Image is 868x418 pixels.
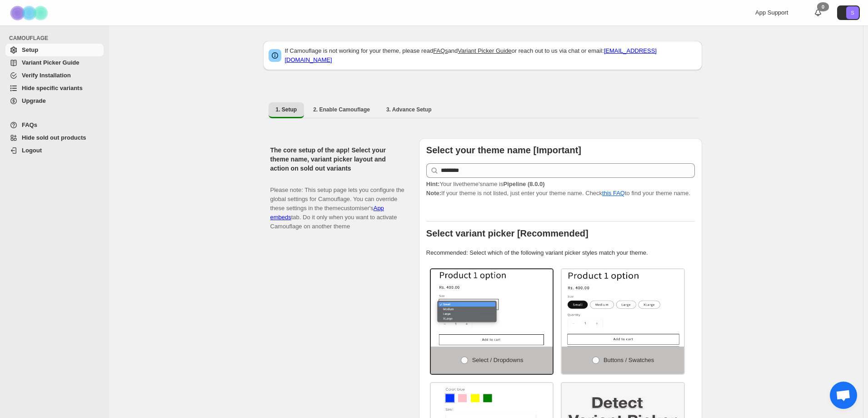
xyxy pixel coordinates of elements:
b: Select your theme name [Important] [426,145,581,155]
span: Setup [22,46,38,53]
strong: Hint: [426,181,440,187]
span: 2. Enable Camouflage [313,106,370,113]
strong: Note: [426,190,441,196]
a: Verify Installation [5,69,104,82]
text: S [851,10,854,15]
span: 3. Advance Setup [386,106,432,113]
strong: Pipeline (8.0.0) [503,181,544,187]
span: Hide specific variants [22,85,83,91]
p: Recommended: Select which of the following variant picker styles match your theme. [426,248,695,257]
span: Verify Installation [22,72,71,79]
a: Variant Picker Guide [458,47,511,54]
span: Avatar with initials S [846,6,859,19]
p: If Camouflage is not working for your theme, please read and or reach out to us via chat or email: [285,46,697,65]
a: Hide specific variants [5,82,104,95]
a: Hide sold out products [5,131,104,144]
b: Select variant picker [Recommended] [426,228,589,238]
a: Upgrade [5,95,104,107]
h2: The core setup of the app! Select your theme name, variant picker layout and action on sold out v... [270,146,404,173]
img: Camouflage [7,0,53,25]
a: FAQs [5,119,104,131]
button: Avatar with initials S [837,5,860,20]
span: Variant Picker Guide [22,59,79,66]
a: Variant Picker Guide [5,56,104,69]
p: Please note: This setup page lets you configure the global settings for Camouflage. You can overr... [270,176,404,231]
span: Buttons / Swatches [604,357,654,363]
img: Buttons / Swatches [562,269,684,347]
img: Select / Dropdowns [431,269,553,347]
span: Upgrade [22,97,46,104]
p: If your theme is not listed, just enter your theme name. Check to find your theme name. [426,180,695,198]
span: Logout [22,147,42,154]
a: 0 [813,8,823,17]
span: Your live theme's name is [426,181,545,187]
span: FAQs [22,121,37,128]
a: FAQs [433,47,448,54]
span: CAMOUFLAGE [9,35,105,42]
span: Hide sold out products [22,134,86,141]
span: Select / Dropdowns [472,357,524,363]
a: Setup [5,44,104,56]
span: App Support [755,9,788,16]
a: this FAQ [602,190,625,196]
a: Logout [5,144,104,157]
div: 0 [817,2,829,11]
div: Aprire la chat [830,382,857,409]
span: 1. Setup [276,106,297,113]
